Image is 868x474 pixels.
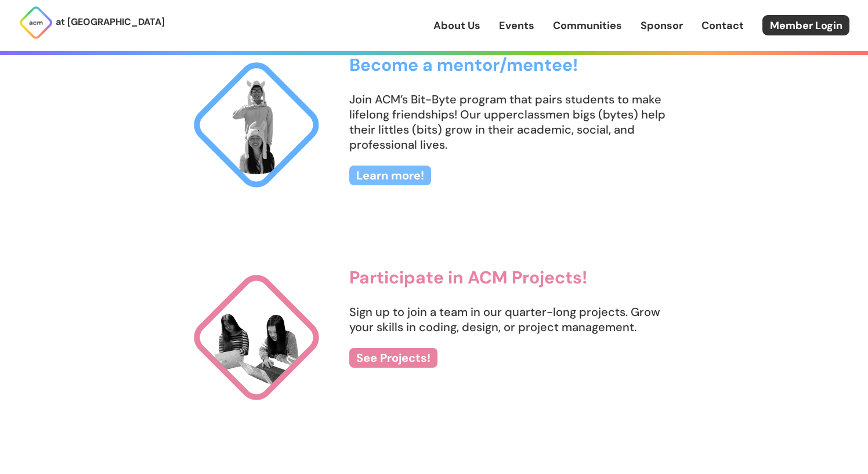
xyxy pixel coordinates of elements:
p: at [GEOGRAPHIC_DATA] [56,15,165,30]
a: See Projects! [349,348,437,368]
h3: Become a mentor/mentee! [349,55,681,74]
a: at [GEOGRAPHIC_DATA] [19,5,165,40]
img: ACM Logo [19,5,53,40]
a: Learn more! [349,166,431,185]
a: About Us [433,18,480,33]
a: Events [499,18,534,33]
a: Communities [553,18,622,33]
p: Sign up to join a team in our quarter-long projects. Grow your skills in coding, design, or proje... [349,304,681,335]
h3: Participate in ACM Projects! [349,268,681,287]
a: Member Login [762,15,849,35]
a: Sponsor [641,18,683,33]
p: Join ACM’s Bit-Byte program that pairs students to make lifelong friendships! Our upperclassmen b... [349,92,681,152]
a: Contact [701,18,744,33]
